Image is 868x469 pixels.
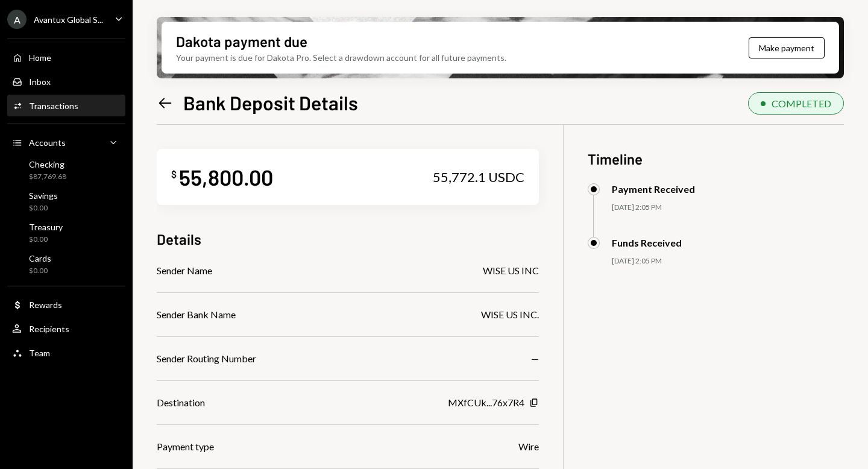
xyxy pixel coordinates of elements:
a: Checking$87,769.68 [7,156,125,184]
div: Team [29,348,50,358]
h3: Timeline [588,149,844,169]
div: Avantux Global S... [34,14,103,25]
div: Cards [29,253,51,263]
a: Transactions [7,95,125,116]
div: $ [171,168,177,180]
div: Home [29,52,51,63]
div: MXfCUk...76x7R4 [448,395,524,410]
div: $0.00 [29,234,63,245]
div: Checking [29,159,66,169]
h1: Bank Deposit Details [183,90,358,115]
div: 55,800.00 [179,163,273,190]
a: Rewards [7,294,125,315]
div: Dakota payment due [176,31,307,51]
div: Rewards [29,300,62,310]
div: Sender Name [157,263,212,278]
a: Savings$0.00 [7,187,125,216]
div: $0.00 [29,203,58,213]
h3: Details [157,229,201,249]
div: Payment type [157,439,214,454]
div: Transactions [29,101,78,111]
a: Team [7,342,125,364]
div: Your payment is due for Dakota Pro. Select a drawdown account for all future payments. [176,51,506,64]
a: Home [7,46,125,68]
div: Recipients [29,324,69,334]
div: Destination [157,395,205,410]
div: Wire [518,439,539,454]
a: Treasury$0.00 [7,218,125,247]
button: Make payment [749,37,825,58]
div: WISE US INC. [481,307,539,322]
div: Payment Received [612,183,695,195]
a: Inbox [7,71,125,92]
div: — [531,351,539,366]
div: A [7,10,27,29]
a: Cards$0.00 [7,250,125,279]
div: Funds Received [612,237,682,248]
div: Sender Bank Name [157,307,236,322]
div: Treasury [29,222,63,232]
a: Recipients [7,318,125,339]
div: Savings [29,190,58,201]
div: [DATE] 2:05 PM [612,256,844,266]
a: Accounts [7,131,125,153]
div: $87,769.68 [29,172,66,182]
div: [DATE] 2:05 PM [612,203,844,213]
div: Sender Routing Number [157,351,256,366]
div: WISE US INC [483,263,539,278]
div: $0.00 [29,266,51,276]
div: Accounts [29,137,66,148]
div: COMPLETED [772,98,831,109]
div: Inbox [29,77,51,87]
div: 55,772.1 USDC [433,169,524,186]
